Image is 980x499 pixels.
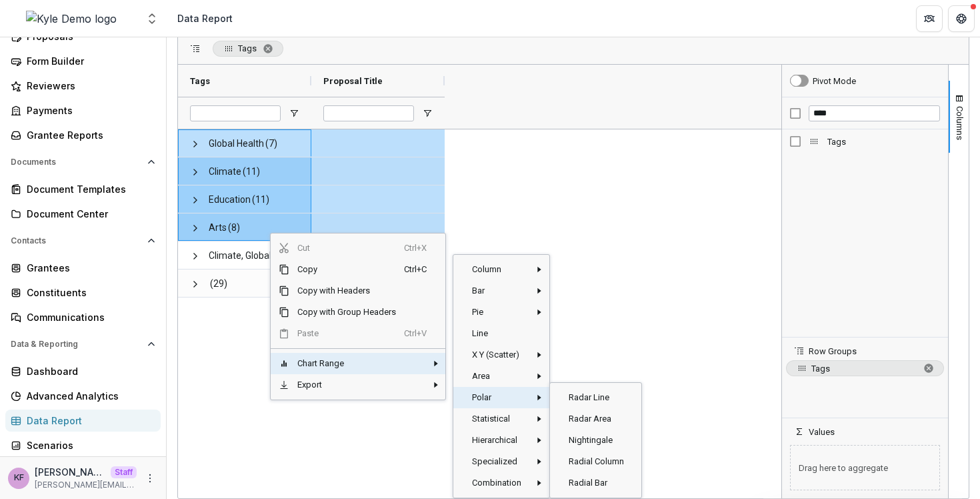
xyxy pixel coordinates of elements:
span: Tags [190,76,210,86]
span: Ctrl+X [404,237,431,259]
span: Statistical [464,408,531,430]
span: Copy with Group Headers [289,302,404,323]
span: Proposal Title [323,76,383,86]
span: Radar Area‎ [561,408,633,430]
a: Communications [5,306,161,328]
span: Copy [289,259,404,280]
button: Open Data & Reporting [5,334,161,355]
span: Specialized [464,451,531,472]
p: [PERSON_NAME][EMAIL_ADDRESS][DOMAIN_NAME] [35,479,137,491]
p: Staff [111,466,137,478]
span: Bar [464,280,531,302]
span: Tags [827,137,940,147]
input: Tags Filter Input [190,105,281,121]
span: Copy with Headers [289,280,404,302]
span: Ctrl+C [404,259,431,280]
span: Contacts [11,236,142,245]
button: Open entity switcher [143,5,161,32]
button: Open Contacts [5,230,161,252]
span: Values [809,427,835,437]
div: Grantees [27,261,150,275]
button: Open Documents [5,151,161,173]
div: Tags Column [782,133,948,149]
button: Open Filter Menu [422,108,433,119]
span: Ctrl+V [404,323,431,344]
span: Combination [464,472,531,494]
div: Kyle Ford [14,474,24,482]
span: Columns [955,106,965,140]
img: Kyle Demo logo [26,11,117,27]
span: Drag here to aggregate [790,445,940,490]
span: Climate [209,158,241,185]
span: Radar Line‎ [561,387,633,408]
span: (29) [210,270,227,298]
nav: breadcrumb [172,9,238,28]
span: Export [289,374,404,396]
span: Arts [209,214,227,241]
a: Payments [5,99,161,121]
span: Radial Column‎ [561,451,633,472]
a: Document Center [5,203,161,225]
span: (7) [265,130,277,157]
span: Climate, Global Health [209,242,286,270]
button: Get Help [948,5,975,32]
div: Grantee Reports [27,128,150,142]
span: Documents [11,157,142,167]
div: Document Templates [27,182,150,196]
div: Context Menu [270,233,446,400]
span: Row Groups [809,346,857,356]
div: SubMenu [453,254,550,498]
span: Nightingale‎ [561,430,633,451]
span: Tags [238,43,257,53]
span: Global Health [209,130,264,157]
div: Payments [27,103,150,117]
div: Row Groups [782,356,948,418]
span: Tags. Press ENTER to sort. Press DELETE to remove [786,360,944,376]
span: Radial Bar‎ [561,472,633,494]
div: Column List 1 Columns [782,133,948,149]
div: SubMenu [549,382,642,498]
a: Reviewers [5,75,161,97]
span: Cut [289,237,404,259]
div: Reviewers [27,79,150,93]
div: Values [782,437,948,498]
span: (11) [243,158,260,185]
span: Data & Reporting [11,340,142,349]
div: Constituents [27,286,150,300]
button: Open Filter Menu [289,108,299,119]
a: Advanced Analytics [5,385,161,407]
div: Communications [27,310,150,324]
span: Area [464,366,531,387]
a: Grantees [5,257,161,279]
a: Grantee Reports [5,124,161,146]
span: Chart Range [289,353,404,374]
div: Dashboard [27,364,150,378]
p: [PERSON_NAME] [35,465,105,479]
a: Document Templates [5,178,161,200]
span: Tags. Press ENTER to sort. Press DELETE to remove [213,41,283,57]
span: (8) [228,214,240,241]
input: Proposal Title Filter Input [323,105,414,121]
div: Scenarios [27,438,150,452]
input: Filter Columns Input [809,105,940,121]
span: Pie [464,302,531,323]
a: Form Builder [5,50,161,72]
a: Data Report [5,410,161,432]
span: Polar [464,387,531,408]
div: Data Report [177,11,233,25]
button: More [142,470,158,486]
span: Line‎ [464,323,531,344]
span: (11) [252,186,269,213]
span: Hierarchical [464,430,531,451]
div: Form Builder [27,54,150,68]
span: Tags [811,364,917,374]
div: Data Report [27,414,150,428]
span: Education [209,186,251,213]
a: Scenarios [5,434,161,456]
div: Advanced Analytics [27,389,150,403]
div: Document Center [27,207,150,221]
a: Dashboard [5,360,161,382]
div: Pivot Mode [813,76,856,86]
span: Paste [289,323,404,344]
span: X Y (Scatter) [464,344,531,366]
